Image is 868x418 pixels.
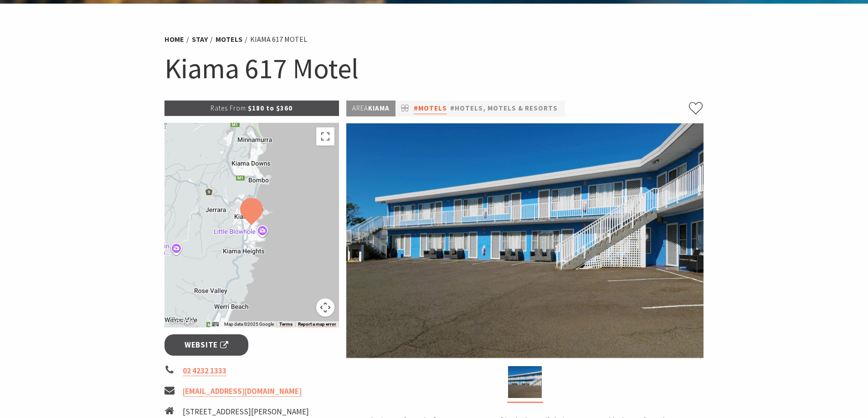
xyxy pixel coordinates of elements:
[183,406,309,418] li: [STREET_ADDRESS][PERSON_NAME]
[211,104,248,112] span: Rates From:
[250,34,307,45] li: Kiama 617 Motel
[298,322,336,327] a: Report a map error
[414,103,447,114] a: #Motels
[164,334,249,356] a: Website
[164,35,184,44] a: Home
[167,316,197,327] img: Google
[183,366,226,376] a: 02 4232 1333
[279,322,293,327] a: Terms (opens in new tab)
[346,101,395,116] p: Kiama
[316,127,334,146] button: Toggle fullscreen view
[164,50,704,87] h1: Kiama 617 Motel
[212,321,219,327] button: Keyboard shortcuts
[164,101,339,116] p: $180 to $360
[224,322,274,327] span: Map data ©2025 Google
[185,339,228,351] span: Website
[216,35,242,44] a: Motels
[167,316,197,327] a: Click to see this area on Google Maps
[508,366,542,398] img: Front Of Motel
[346,123,704,358] img: Front Of Motel
[192,35,208,44] a: Stay
[316,298,334,317] button: Map camera controls
[183,386,302,397] a: [EMAIL_ADDRESS][DOMAIN_NAME]​
[450,103,558,114] a: #Hotels, Motels & Resorts
[352,104,368,112] span: Area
